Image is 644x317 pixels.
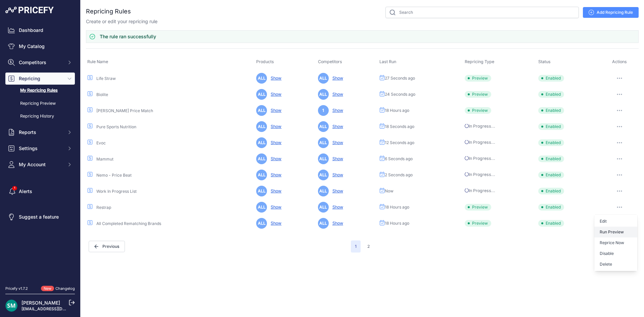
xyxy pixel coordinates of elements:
[594,259,637,270] button: Delete
[268,124,281,129] a: Show
[96,140,106,145] a: Evoc
[330,124,343,129] a: Show
[86,18,157,25] p: Create or edit your repricing rule
[21,306,92,311] a: [EMAIL_ADDRESS][DOMAIN_NAME]
[268,140,281,145] a: Show
[538,204,564,211] span: Enabled
[385,221,409,226] span: 18 Hours ago
[268,92,281,97] a: Show
[465,172,495,177] span: In Progress...
[318,105,329,116] span: 1
[89,241,125,252] span: Previous
[19,161,63,168] span: My Account
[538,188,564,194] span: Enabled
[385,156,413,162] span: 6 Seconds ago
[256,121,267,132] span: ALL
[330,188,343,193] a: Show
[5,7,54,13] img: Pricefy Logo
[330,172,343,177] a: Show
[385,124,414,129] span: 18 Seconds ago
[5,126,75,138] button: Reports
[330,221,343,226] a: Show
[318,186,329,196] span: ALL
[5,24,75,36] a: Dashboard
[385,188,394,194] span: Now
[330,205,343,210] a: Show
[385,172,413,178] span: 2 Seconds ago
[5,73,75,85] button: Repricing
[330,140,343,145] a: Show
[318,137,329,148] span: ALL
[268,205,281,210] a: Show
[351,240,361,253] span: 1
[379,59,396,64] span: Last Run
[100,33,156,40] h3: The rule ran successfully
[19,75,63,82] span: Repricing
[256,202,267,213] span: ALL
[21,300,60,306] a: [PERSON_NAME]
[318,202,329,213] span: ALL
[385,76,415,81] span: 27 Seconds ago
[96,76,116,81] a: Life Straw
[465,124,495,129] span: In Progress...
[268,221,281,226] a: Show
[465,59,494,64] span: Repricing Type
[41,286,54,291] span: New
[96,156,113,162] a: Mammut
[538,75,564,82] span: Enabled
[363,240,374,253] button: Go to page 2
[385,140,414,145] span: 12 Seconds ago
[465,75,491,82] span: Preview
[5,56,75,69] button: Competitors
[538,59,551,64] span: Status
[256,186,267,196] span: ALL
[318,59,342,64] span: Competitors
[318,73,329,84] span: ALL
[5,211,75,223] a: Suggest a feature
[583,7,639,18] a: Add Repricing Rule
[385,108,409,113] span: 18 Hours ago
[268,108,281,113] a: Show
[594,237,637,248] button: Reprice Now
[318,121,329,132] span: ALL
[5,286,28,291] div: Pricefy v1.7.2
[594,227,637,237] button: Run Preview
[538,91,564,98] span: Enabled
[318,170,329,180] span: ALL
[268,172,281,177] a: Show
[268,188,281,193] a: Show
[19,145,63,152] span: Settings
[5,185,75,197] a: Alerts
[5,40,75,52] a: My Catalog
[256,105,267,116] span: ALL
[268,156,281,161] a: Show
[5,110,75,122] a: Repricing History
[96,221,161,226] a: All Completed Rematching Brands
[538,155,564,162] span: Enabled
[256,89,267,100] span: ALL
[5,98,75,109] a: Repricing Preview
[385,205,409,210] span: 18 Hours ago
[256,170,267,180] span: ALL
[5,24,75,278] nav: Sidebar
[87,59,108,64] span: Rule Name
[318,218,329,229] span: ALL
[465,91,491,98] span: Preview
[96,108,153,113] a: [PERSON_NAME] Price Match
[465,156,495,161] span: In Progress...
[465,107,491,114] span: Preview
[96,124,136,129] a: Pure Sports Nutrition
[465,204,491,211] span: Preview
[5,142,75,154] button: Settings
[19,129,63,136] span: Reports
[256,73,267,84] span: ALL
[330,92,343,97] a: Show
[330,108,343,113] a: Show
[465,188,495,193] span: In Progress...
[256,59,274,64] span: Products
[86,7,131,16] h2: Repricing Rules
[594,216,637,227] a: Edit
[96,173,132,178] a: Nemo - Price Beat
[55,286,75,291] a: Changelog
[385,92,415,97] span: 24 Seconds ago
